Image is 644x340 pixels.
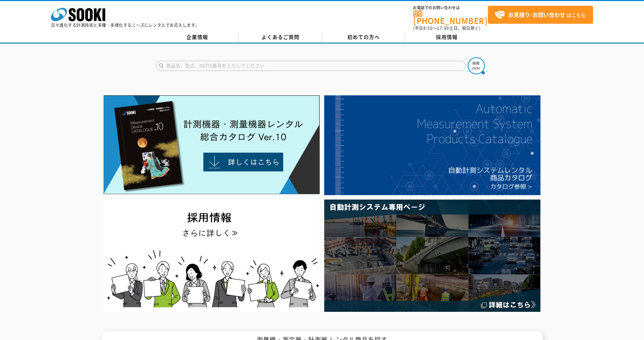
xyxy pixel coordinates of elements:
[51,23,200,27] p: 日々進化する計測技術と多種・多様化するニーズにレンタルでお応えします。
[413,25,480,31] span: (平日 ～ 土日、祝日除く)
[468,57,485,74] img: btn_search.png
[488,6,593,24] a: お見積り･お問い合わせはこちら
[156,32,239,42] a: 企業情報
[413,11,488,24] a: [PHONE_NUMBER]
[324,200,540,312] img: 自動計測システム専用ページ
[104,95,320,194] img: Catalog Ver10
[423,25,433,31] span: 8:50
[324,95,540,195] img: 自動計測システムカタログ
[405,32,489,42] a: 採用情報
[239,32,322,42] a: よくあるご質問
[437,25,449,31] span: 17:30
[413,6,488,10] span: お電話でのお問い合わせは
[322,32,405,42] a: 初めての方へ
[347,33,380,41] span: 初めての方へ
[104,200,320,312] img: SOOKI recruit
[508,11,565,19] strong: お見積り･お問い合わせ
[156,61,466,71] input: 商品名、型式、NETIS番号を入力してください
[495,10,586,20] span: はこちら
